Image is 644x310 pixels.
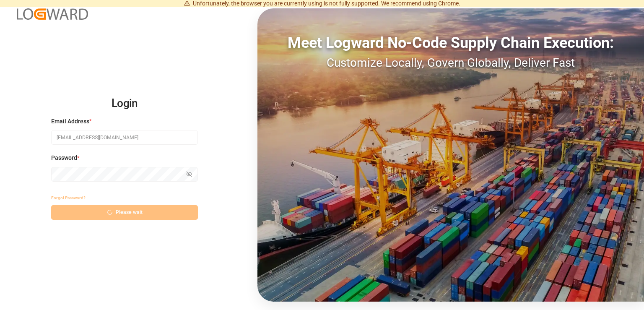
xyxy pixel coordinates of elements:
img: Logward_new_orange.png [17,8,88,20]
h2: Login [51,90,198,117]
input: Enter your email [51,130,198,145]
div: Customize Locally, Govern Globally, Deliver Fast [257,54,644,72]
span: Password [51,154,77,162]
div: Meet Logward No-Code Supply Chain Execution: [257,31,644,54]
span: Email Address [51,117,89,126]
